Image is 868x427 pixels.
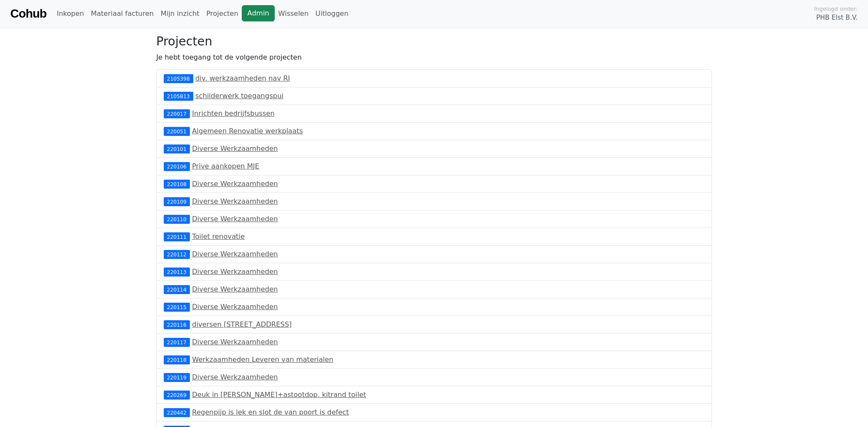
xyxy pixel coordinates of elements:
[203,5,242,22] a: Projecten
[164,197,190,206] div: 220109
[195,92,284,100] a: schilderwerk toegangspui
[164,109,190,118] div: 220017
[164,127,190,135] div: 220051
[164,74,193,83] div: 2105398
[164,268,190,276] div: 220113
[195,74,290,82] a: div. werkzaamheden nav RI
[192,144,278,153] a: Diverse Werkzaamheden
[312,5,352,22] a: Uitloggen
[192,232,245,241] a: Toilet renovatie
[192,373,278,381] a: Diverse Werkzaamheden
[164,303,190,311] div: 220115
[192,215,278,223] a: Diverse Werkzaamheden
[10,3,46,24] a: Cohub
[164,320,190,329] div: 220116
[192,285,278,293] a: Diverse Werkzaamheden
[164,92,193,100] div: 2105813
[53,5,87,22] a: Inkopen
[157,5,203,22] a: Mijn inzicht
[816,13,858,23] span: PHB Elst B.V.
[192,303,278,311] a: Diverse Werkzaamheden
[164,232,190,241] div: 220111
[192,355,333,364] a: Werkzaamheden Leveren van materialen
[156,34,712,49] h3: Projecten
[164,408,190,417] div: 220442
[164,162,190,171] div: 220106
[814,5,858,13] span: Ingelogd onder:
[242,5,275,21] a: Admin
[275,5,312,22] a: Wisselen
[192,408,349,416] a: Regenpijp is lek en slot de van poort is defect
[87,5,157,22] a: Materiaal facturen
[192,338,278,346] a: Diverse Werkzaamheden
[192,162,259,170] a: Prive aankopen MJE
[156,52,712,63] p: Je hebt toegang tot de volgende projecten
[164,391,190,399] div: 220269
[164,355,190,364] div: 220118
[192,320,292,328] a: diversen [STREET_ADDRESS]
[164,215,190,223] div: 220110
[192,109,275,117] a: Inrichten bedrijfsbussen
[164,144,190,153] div: 220101
[192,180,278,188] a: Diverse Werkzaamheden
[164,180,190,188] div: 220108
[192,268,278,276] a: Diverse Werkzaamheden
[164,285,190,294] div: 220114
[192,127,303,135] a: Algemeen Renovatie werkplaats
[192,197,278,205] a: Diverse Werkzaamheden
[192,250,278,258] a: Diverse Werkzaamheden
[164,250,190,259] div: 220112
[192,391,366,399] a: Deuk in [PERSON_NAME]+astootdop, kitrand toilet
[164,338,190,346] div: 220117
[164,373,190,382] div: 220119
